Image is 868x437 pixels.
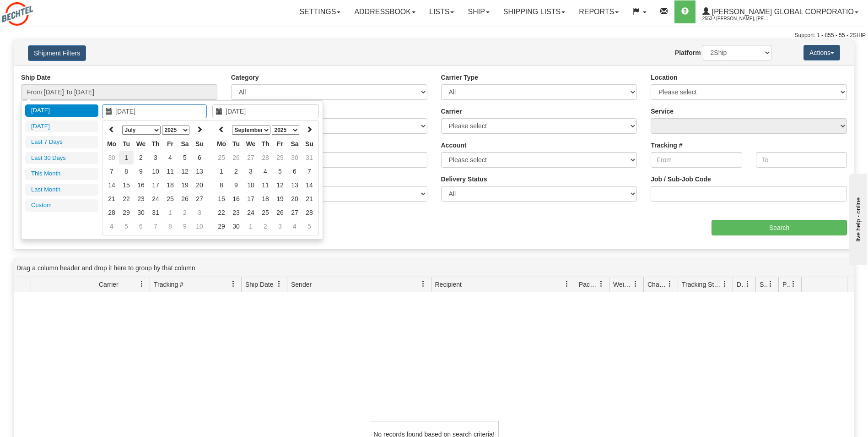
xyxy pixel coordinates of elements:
[441,175,487,184] label: Delivery Status
[178,164,192,178] td: 12
[104,206,119,219] td: 28
[134,276,150,292] a: Carrier filter column settings
[258,206,273,219] td: 25
[737,280,744,289] span: Delivery Status
[258,137,273,151] th: Th
[229,137,243,151] th: Tu
[302,137,317,151] th: Su
[782,280,790,289] span: Pickup Status
[760,280,767,289] span: Shipment Issues
[229,192,243,206] td: 16
[302,192,317,206] td: 21
[178,137,192,151] th: Sa
[148,219,163,233] td: 7
[422,0,461,23] a: Lists
[229,164,243,178] td: 2
[25,199,98,212] li: Custom
[192,192,207,206] td: 27
[496,0,572,23] a: Shipping lists
[243,206,258,219] td: 24
[651,141,682,150] label: Tracking #
[104,164,119,178] td: 7
[119,219,134,233] td: 5
[163,206,178,219] td: 1
[243,137,258,151] th: We
[763,276,778,292] a: Shipment Issues filter column settings
[163,137,178,151] th: Fr
[2,2,33,26] img: logo2553.jpg
[25,136,98,148] li: Last 7 Days
[25,104,98,117] li: [DATE]
[104,151,119,164] td: 30
[287,151,302,164] td: 30
[134,137,148,151] th: We
[99,280,119,289] span: Carrier
[291,280,312,289] span: Sender
[287,164,302,178] td: 6
[347,0,422,23] a: Addressbook
[226,276,241,292] a: Tracking # filter column settings
[192,137,207,151] th: Su
[134,178,148,192] td: 16
[163,219,178,233] td: 8
[273,178,287,192] td: 12
[273,164,287,178] td: 5
[572,0,625,23] a: Reports
[628,276,643,292] a: Weight filter column settings
[2,32,866,39] div: Support: 1 - 855 - 55 - 2SHIP
[104,137,119,151] th: Mo
[134,219,148,233] td: 6
[651,175,711,184] label: Job / Sub-Job Code
[702,14,771,23] span: 2553 / [PERSON_NAME], [PERSON_NAME]
[163,151,178,164] td: 4
[192,164,207,178] td: 13
[302,206,317,219] td: 28
[273,206,287,219] td: 26
[593,276,609,292] a: Packages filter column settings
[613,280,632,289] span: Weight
[104,192,119,206] td: 21
[214,164,229,178] td: 1
[302,178,317,192] td: 14
[461,0,496,23] a: Ship
[287,206,302,219] td: 27
[25,184,98,196] li: Last Month
[651,73,677,82] label: Location
[192,206,207,219] td: 3
[119,192,134,206] td: 22
[258,219,273,233] td: 2
[292,0,347,23] a: Settings
[287,178,302,192] td: 13
[786,276,801,292] a: Pickup Status filter column settings
[214,192,229,206] td: 15
[192,178,207,192] td: 20
[682,280,722,289] span: Tracking Status
[148,151,163,164] td: 3
[163,192,178,206] td: 25
[273,137,287,151] th: Fr
[178,192,192,206] td: 26
[287,219,302,233] td: 4
[287,192,302,206] td: 20
[441,107,462,116] label: Carrier
[243,178,258,192] td: 10
[119,137,134,151] th: Tu
[104,178,119,192] td: 14
[134,164,148,178] td: 9
[712,220,847,235] input: Search
[7,8,85,15] div: live help - online
[229,178,243,192] td: 9
[273,219,287,233] td: 3
[579,280,598,289] span: Packages
[148,137,163,151] th: Th
[287,137,302,151] th: Sa
[559,276,575,292] a: Recipient filter column settings
[243,192,258,206] td: 17
[441,141,467,150] label: Account
[214,178,229,192] td: 8
[662,276,678,292] a: Charge filter column settings
[740,276,755,292] a: Delivery Status filter column settings
[21,73,51,82] label: Ship Date
[302,219,317,233] td: 5
[231,73,259,82] label: Category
